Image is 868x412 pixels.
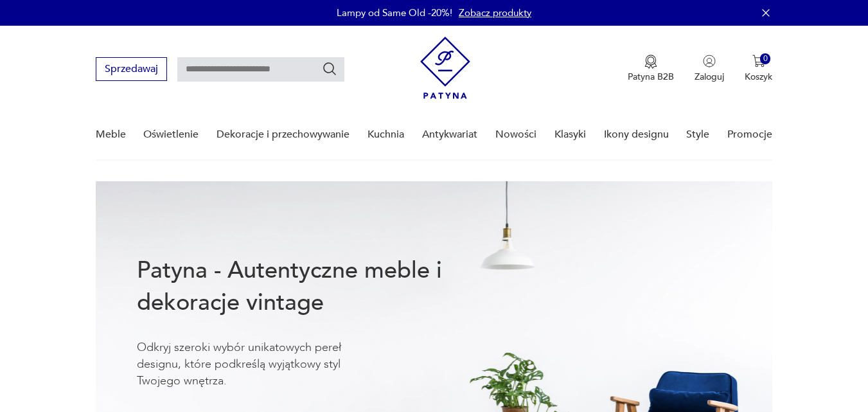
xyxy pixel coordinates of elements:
button: Sprzedawaj [96,57,167,81]
a: Kuchnia [368,110,404,159]
a: Klasyki [554,110,586,159]
a: Nowości [495,110,536,159]
img: Ikona medalu [644,55,657,69]
button: Szukaj [322,61,337,76]
a: Sprzedawaj [96,66,167,75]
a: Ikona medaluPatyna B2B [628,55,674,83]
p: Odkryj szeroki wybór unikatowych pereł designu, które podkreślą wyjątkowy styl Twojego wnętrza. [137,339,381,390]
button: Zaloguj [695,55,724,83]
a: Dekoracje i przechowywanie [217,110,350,159]
p: Koszyk [745,71,772,83]
a: Antykwariat [422,110,477,159]
p: Patyna B2B [628,71,674,83]
p: Lampy od Same Old -20%! [337,6,452,19]
a: Promocje [727,110,772,159]
a: Zobacz produkty [459,6,531,19]
img: Ikona koszyka [752,55,765,67]
a: Ikony designu [604,110,669,159]
a: Style [686,110,709,159]
p: Zaloguj [695,71,724,83]
a: Oświetlenie [143,110,199,159]
div: 0 [760,53,771,64]
a: Meble [96,110,126,159]
button: Patyna B2B [628,55,674,83]
img: Ikonka użytkownika [703,55,716,67]
h1: Patyna - Autentyczne meble i dekoracje vintage [137,255,484,319]
img: Patyna - sklep z meblami i dekoracjami vintage [420,37,470,99]
button: 0Koszyk [745,55,772,83]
